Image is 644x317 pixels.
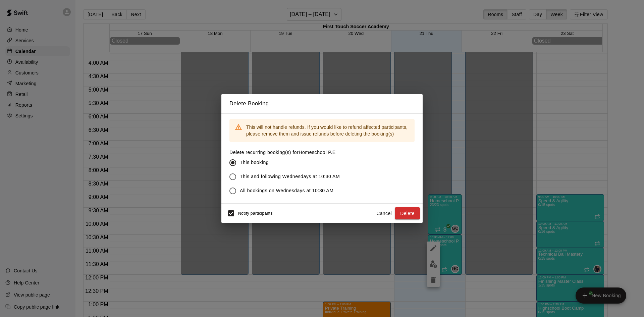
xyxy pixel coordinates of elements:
[221,94,423,113] h2: Delete Booking
[240,173,340,180] span: This and following Wednesdays at 10:30 AM
[240,159,269,166] span: This booking
[229,149,345,156] label: Delete recurring booking(s) for Homeschool P.E
[238,211,273,216] span: Notify participants
[240,187,333,194] span: All bookings on Wednesdays at 10:30 AM
[395,207,420,220] button: Delete
[373,207,395,220] button: Cancel
[246,121,409,140] div: This will not handle refunds. If you would like to refund affected participants, please remove th...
